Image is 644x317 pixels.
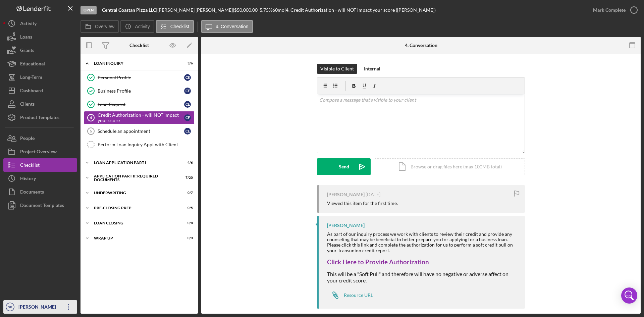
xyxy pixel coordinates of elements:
button: People [3,131,77,145]
div: Grants [20,44,34,59]
button: History [3,172,77,185]
div: Loan Inquiry [94,61,176,65]
div: Activity [20,17,37,32]
div: 0 / 5 [181,206,193,210]
div: Dashboard [20,84,43,99]
span: This will be a "Soft Pull" and therefore will have no negative or adverse affect on your credit s... [327,271,508,283]
button: GR[PERSON_NAME] [3,300,77,314]
div: 0 / 3 [181,236,193,240]
time: 2025-08-03 21:11 [366,192,380,197]
button: 4. Conversation [201,20,253,33]
div: Personal Profile [98,75,184,80]
div: 4 / 6 [181,161,193,165]
label: Overview [95,24,114,29]
div: Send [339,158,349,175]
div: Mark Complete [593,3,626,17]
div: Wrap Up [94,236,176,240]
a: Perform Loan Inquiry Appt with Client [84,138,195,151]
div: Visible to Client [320,64,354,74]
div: [PERSON_NAME] [17,300,60,315]
div: Internal [364,64,380,74]
label: 4. Conversation [216,24,249,29]
a: 4Credit Authorization - will NOT impact your scoreCE [84,111,195,124]
button: Clients [3,97,77,111]
div: 60 mo [272,7,284,13]
button: Loans [3,30,77,44]
button: Activity [120,20,154,33]
div: Schedule an appointment [98,128,184,134]
div: As part of our inquiry process we work with clients to review their credit and provide any counse... [327,231,518,253]
label: Activity [135,24,150,29]
div: 3 / 6 [181,61,193,65]
div: C E [184,88,191,94]
button: Product Templates [3,111,77,124]
div: Application Part II: Required Documents [94,174,176,182]
button: Internal [361,64,384,74]
div: Loans [20,30,32,45]
div: C E [184,101,191,108]
div: Product Templates [20,111,59,126]
div: Loan Closing [94,221,176,225]
div: Checklist [20,158,40,173]
a: Loan RequestCE [84,98,195,111]
div: Loan Application Part I [94,161,176,165]
div: Document Templates [20,199,64,214]
div: C E [184,128,191,135]
tspan: 5 [90,129,92,133]
div: 4. Conversation [405,43,437,48]
div: Documents [20,185,44,200]
button: Grants [3,44,77,57]
div: | [102,7,157,13]
a: Business ProfileCE [84,84,195,98]
button: Educational [3,57,77,70]
div: $50,000.00 [234,7,260,13]
button: Activity [3,17,77,30]
div: Clients [20,97,35,112]
a: 5Schedule an appointmentCE [84,124,195,138]
a: Click Here to Provide Authorization [327,258,429,266]
div: 0 / 8 [181,221,193,225]
div: People [20,131,35,147]
div: Pre-Closing Prep [94,206,176,210]
a: Personal ProfileCE [84,71,195,84]
a: Project Overview [3,145,77,158]
a: Resource URL [327,288,373,302]
div: Credit Authorization - will NOT impact your score [98,112,184,123]
div: [PERSON_NAME] [PERSON_NAME] | [157,7,234,13]
div: Viewed this item for the first time. [327,201,398,206]
div: | 4. Credit Authorization - will NOT impact your score ([PERSON_NAME]) [284,7,436,13]
label: Checklist [170,24,190,29]
b: Central Coastan Pizza LLC [102,7,156,13]
button: Long-Term [3,70,77,84]
div: 0 / 7 [181,191,193,195]
div: Open [80,6,97,14]
text: GR [8,305,12,309]
div: Project Overview [20,145,57,160]
button: Visible to Client [317,64,357,74]
div: Educational [20,57,45,72]
div: Underwriting [94,191,176,195]
button: Mark Complete [586,3,641,17]
div: Long-Term [20,70,42,86]
div: Resource URL [344,293,373,298]
div: Perform Loan Inquiry Appt with Client [98,142,194,147]
div: C E [184,114,191,121]
div: Checklist [129,43,149,48]
div: Loan Request [98,102,184,107]
button: Dashboard [3,84,77,97]
tspan: 4 [90,116,92,120]
button: Overview [80,20,119,33]
div: Open Intercom Messenger [621,287,637,304]
button: Document Templates [3,199,77,212]
a: Documents [3,185,77,199]
div: Business Profile [98,88,184,94]
div: C E [184,74,191,81]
